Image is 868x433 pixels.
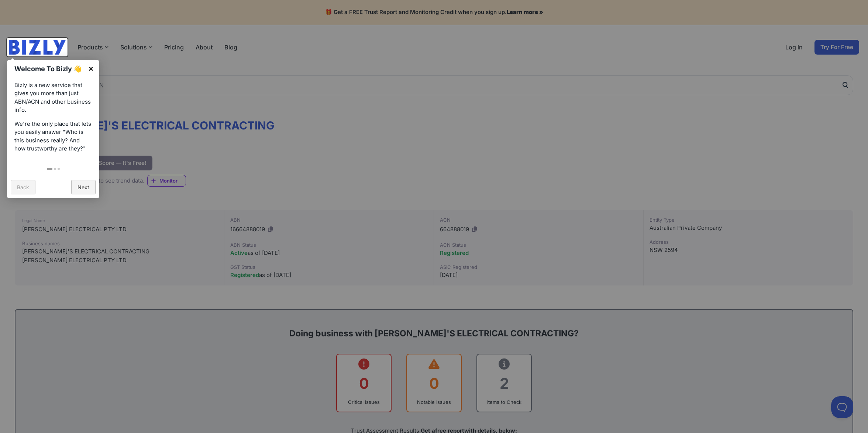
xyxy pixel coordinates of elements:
p: We're the only place that lets you easily answer "Who is this business really? And how trustworth... [14,120,92,153]
a: × [83,60,99,77]
h1: Welcome To Bizly 👋 [14,64,84,74]
a: Next [71,180,96,194]
p: Bizly is a new service that gives you more than just ABN/ACN and other business info. [14,81,92,114]
a: Back [11,180,35,194]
